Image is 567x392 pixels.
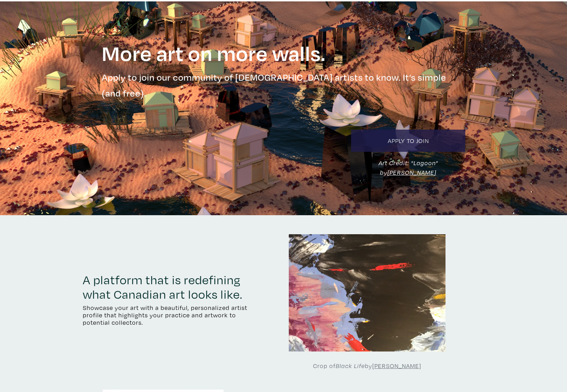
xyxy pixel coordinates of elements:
p: Showcase your art with a beautiful, personalized artist profile that highlights your practice and... [83,304,250,326]
em: Black Life [336,362,365,370]
p: Crop of by [289,361,445,371]
div: A platform that is redefining what Canadian art looks like. [83,234,250,371]
img: Artists = Entrepreneurs [289,234,445,352]
a: [PERSON_NAME] [387,168,436,176]
h1: More art on more walls. [102,39,465,66]
div: Art Credit: "Lagoon" by [346,158,471,177]
div: Apply to join our community of [DEMOGRAPHIC_DATA] artists to know. It’s simple (and free). [96,69,471,101]
a: [PERSON_NAME] [372,362,421,370]
a: Apply to Join [351,130,465,152]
